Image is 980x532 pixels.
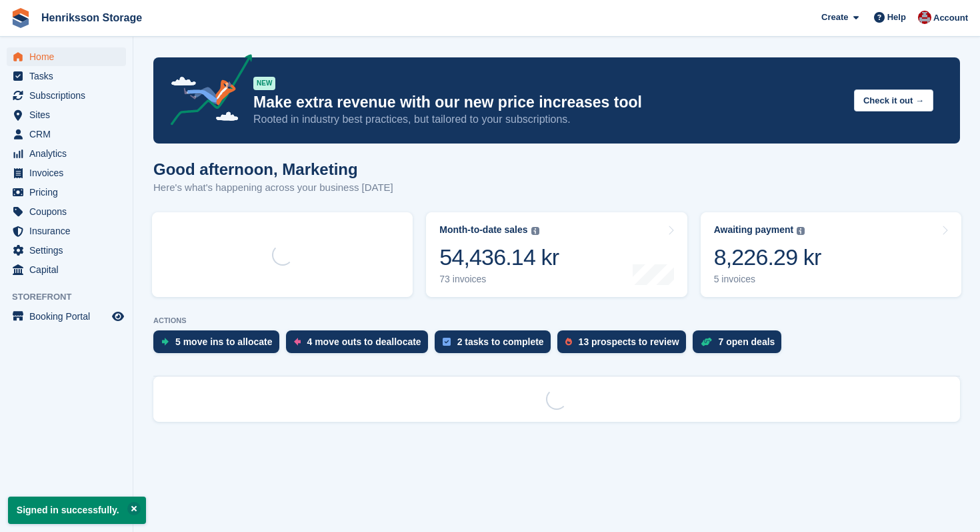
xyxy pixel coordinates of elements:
span: CRM [29,125,109,144]
span: Coupons [29,202,109,221]
span: Settings [29,241,109,260]
a: menu [7,125,126,144]
span: Booking Portal [29,307,109,326]
p: ACTIONS [153,316,960,325]
a: menu [7,164,126,182]
p: Here's what's happening across your business [DATE] [153,180,393,196]
a: menu [7,260,126,279]
a: menu [7,67,126,85]
div: Awaiting payment [714,224,794,236]
a: 4 move outs to deallocate [286,330,435,360]
a: menu [7,222,126,240]
div: 2 tasks to complete [457,336,544,347]
span: Help [887,11,906,24]
span: Capital [29,260,109,279]
span: Account [933,11,968,25]
a: menu [7,144,126,163]
div: 5 move ins to allocate [175,336,273,347]
a: menu [7,183,126,202]
a: Preview store [110,308,126,324]
img: Marketing [918,11,931,24]
span: Invoices [29,164,109,182]
p: Signed in successfully. [8,497,146,524]
p: Rooted in industry best practices, but tailored to your subscriptions. [253,112,843,127]
div: NEW [253,77,275,90]
div: 54,436.14 kr [439,244,559,271]
p: Make extra revenue with our new price increases tool [253,93,843,112]
a: Henriksson Storage [36,7,147,29]
div: Month-to-date sales [439,224,527,236]
a: Awaiting payment 8,226.29 kr 5 invoices [701,212,961,297]
div: 8,226.29 kr [714,244,821,271]
img: deal-1b604bf984904fb50ccaf53a9ad4b4a5d6e5aea283cecdc64d6e3604feb123c2.svg [701,337,712,346]
img: task-75834270c22a3079a89374b754ae025e5fb1db73e45f91037f5363f120a921f8.svg [443,338,451,346]
h1: Good afternoon, Marketing [153,160,393,178]
span: Sites [29,105,109,124]
a: menu [7,241,126,260]
a: menu [7,105,126,124]
a: 2 tasks to complete [435,330,557,360]
button: Check it out → [854,89,933,111]
img: stora-icon-8386f47178a22dfd0bd8f6a31ec36ba5ce8667c1dd55bd0f319d3a0aa187defe.svg [11,8,31,28]
span: Pricing [29,183,109,202]
img: prospect-51fa495bee0391a8d652442698ab0144808aea92771e9ea1ae160a38d050c398.svg [565,338,572,346]
a: menu [7,47,126,66]
a: menu [7,86,126,105]
span: Storefront [12,290,133,304]
div: 4 move outs to deallocate [307,336,421,347]
span: Create [821,11,848,24]
img: icon-info-grey-7440780725fd019a000dd9b08b2336e03edf1995a4989e88bcd33f0948082b44.svg [797,227,805,235]
img: price-adjustments-announcement-icon-8257ccfd72463d97f412b2fc003d46551f7dbcb40ab6d574587a9cd5c0d94... [159,54,253,130]
a: menu [7,202,126,221]
img: move_ins_to_allocate_icon-fdf77a2bb77ea45bf5b3d319d69a93e2d87916cf1d5bf7949dd705db3b84f3ca.svg [161,338,169,346]
span: Home [29,47,109,66]
span: Tasks [29,67,109,85]
div: 5 invoices [714,274,821,285]
a: Month-to-date sales 54,436.14 kr 73 invoices [426,212,687,297]
div: 13 prospects to review [579,336,679,347]
div: 73 invoices [439,274,559,285]
a: 7 open deals [693,330,789,360]
img: icon-info-grey-7440780725fd019a000dd9b08b2336e03edf1995a4989e88bcd33f0948082b44.svg [531,227,539,235]
a: 5 move ins to allocate [153,330,286,360]
a: 13 prospects to review [557,330,693,360]
img: move_outs_to_deallocate_icon-f764333ba52eb49d3ac5e1228854f67142a1ed5810a6f6cc68b1a99e826820c5.svg [294,338,301,346]
span: Analytics [29,144,109,163]
div: 7 open deals [719,336,775,347]
span: Insurance [29,222,109,240]
span: Subscriptions [29,86,109,105]
a: menu [7,307,126,326]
